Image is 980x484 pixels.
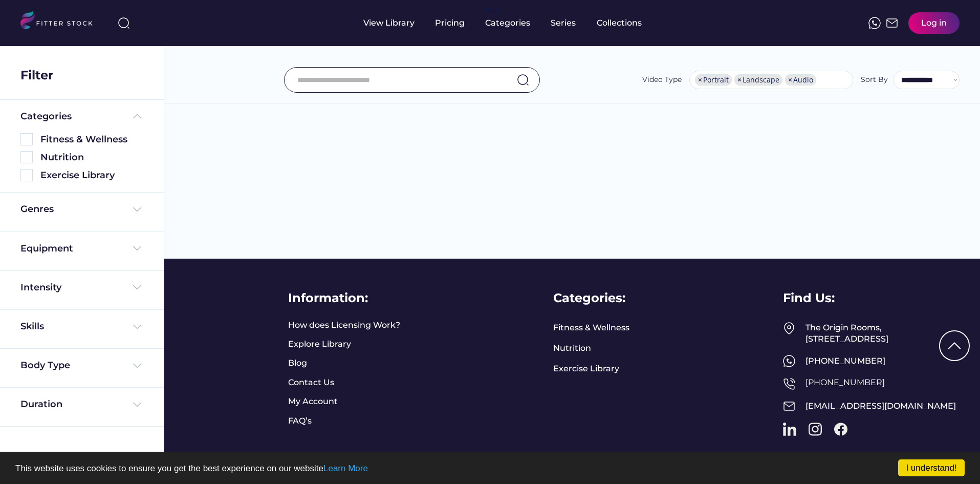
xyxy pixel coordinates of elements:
[783,400,795,412] img: Frame%2051.svg
[131,242,143,255] img: Frame%20%284%29.svg
[921,17,947,29] div: Log in
[788,76,792,83] span: ×
[131,321,143,333] img: Frame%20%284%29.svg
[868,17,881,29] img: meteor-icons_whatsapp%20%281%29.svg
[20,151,33,163] img: Rectangle%205126.svg
[20,133,33,145] img: Rectangle%205126.svg
[861,75,888,85] div: Sort By
[288,289,368,307] div: Information:
[131,281,143,293] img: Frame%20%284%29.svg
[642,75,682,85] div: Video Type
[783,322,795,334] img: Frame%2049.svg
[553,363,619,374] a: Exercise Library
[886,17,898,29] img: Frame%2051.svg
[288,320,400,331] a: How does Licensing Work?
[485,5,498,15] div: fvck
[734,74,782,86] li: Landscape
[20,11,101,32] img: LOGO.svg
[131,360,143,372] img: Frame%20%284%29.svg
[40,133,143,146] div: Fitness & Wellness
[20,359,70,372] div: Body Type
[40,169,143,182] div: Exercise Library
[288,396,338,407] a: My Account
[517,74,529,86] img: search-normal.svg
[805,401,956,411] a: [EMAIL_ADDRESS][DOMAIN_NAME]
[15,464,965,473] p: This website uses cookies to ensure you get the best experience on our website
[363,17,415,29] div: View Library
[737,76,742,83] span: ×
[20,320,46,333] div: Skills
[553,322,629,333] a: Fitness & Wellness
[40,151,143,164] div: Nutrition
[288,377,334,388] a: Contact Us
[131,110,143,122] img: Frame%20%285%29.svg
[805,355,960,367] div: [PHONE_NUMBER]
[940,331,969,360] img: Group%201000002322%20%281%29.svg
[20,203,54,216] div: Genres
[553,343,591,354] a: Nutrition
[898,459,965,476] a: I understand!
[20,67,53,84] div: Filter
[435,17,465,29] div: Pricing
[288,357,314,369] a: Blog
[20,242,73,255] div: Equipment
[783,289,835,307] div: Find Us:
[323,464,368,473] a: Learn More
[783,355,795,367] img: meteor-icons_whatsapp%20%281%29.svg
[20,398,62,411] div: Duration
[698,76,702,83] span: ×
[288,339,351,350] a: Explore Library
[20,281,61,294] div: Intensity
[597,17,642,29] div: Collections
[551,17,576,29] div: Series
[695,74,732,86] li: Portrait
[131,203,143,216] img: Frame%20%284%29.svg
[783,377,795,390] img: Frame%2050.svg
[20,110,72,123] div: Categories
[805,322,960,345] div: The Origin Rooms, [STREET_ADDRESS]
[485,17,530,29] div: Categories
[118,17,130,29] img: search-normal%203.svg
[785,74,816,86] li: Audio
[288,415,314,427] a: FAQ’s
[20,169,33,181] img: Rectangle%205126.svg
[131,398,143,411] img: Frame%20%284%29.svg
[805,377,885,387] a: [PHONE_NUMBER]
[553,289,625,307] div: Categories:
